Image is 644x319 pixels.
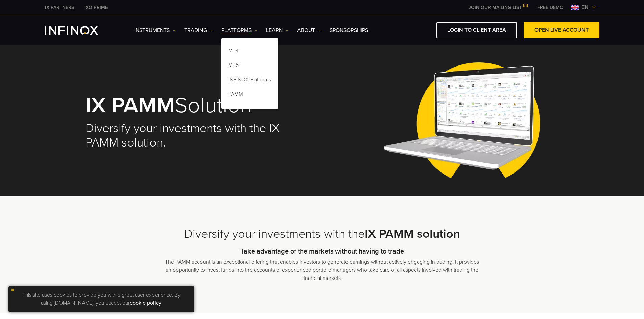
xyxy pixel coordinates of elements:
h2: Diversify your investments with the [86,227,559,241]
img: yellow close icon [10,288,15,292]
a: INFINOX Platforms [221,74,278,88]
h2: Diversify your investments with the IX PAMM solution. [86,121,313,151]
strong: IX PAMM solution [365,227,460,241]
a: PAMM [221,88,278,103]
a: cookie policy [130,300,161,307]
a: PLATFORMS [221,26,258,34]
a: Instruments [134,26,176,34]
p: The PAMM account is an exceptional offering that enables investors to generate earnings without a... [165,258,479,282]
a: MT5 [221,59,278,74]
a: SPONSORSHIPS [330,26,368,34]
a: Learn [266,26,289,34]
a: INFINOX MENU [532,4,569,11]
strong: IX PAMM [86,92,175,119]
a: MT4 [221,45,278,59]
a: LOGIN TO CLIENT AREA [436,22,517,38]
a: JOIN OUR MAILING LIST [463,5,532,10]
a: OPEN LIVE ACCOUNT [524,22,599,38]
a: INFINOX Logo [45,26,114,35]
p: This site uses cookies to provide you with a great user experience. By using [DOMAIN_NAME], you a... [12,289,191,309]
span: en [579,3,591,11]
a: INFINOX [40,4,79,11]
a: TRADING [184,26,213,34]
h1: Solution [86,94,313,117]
strong: Take advantage of the markets without having to trade [240,247,404,256]
a: INFINOX [79,4,113,11]
a: ABOUT [297,26,321,34]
